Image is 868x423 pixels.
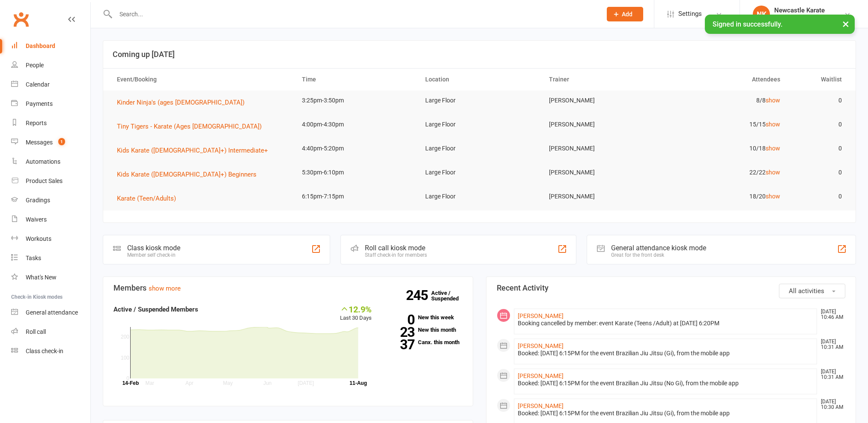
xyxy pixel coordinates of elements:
[518,402,564,409] a: [PERSON_NAME]
[817,399,845,410] time: [DATE] 10:30 AM
[713,20,782,28] span: Signed in successfully.
[418,69,541,90] th: Location
[665,186,788,207] td: 18/20
[518,342,564,349] a: [PERSON_NAME]
[607,7,643,21] button: Add
[766,193,780,200] a: show
[149,285,181,292] a: show more
[26,197,50,204] div: Gradings
[113,50,846,59] h3: Coming up [DATE]
[117,195,176,202] span: Karate (Teen/Adults)
[665,138,788,159] td: 10/18
[294,138,418,159] td: 4:40pm-5:20pm
[117,171,257,178] span: Kids Karate ([DEMOGRAPHIC_DATA]+) Beginners
[26,177,63,184] div: Product Sales
[518,372,564,379] a: [PERSON_NAME]
[26,216,47,223] div: Waivers
[406,289,431,302] strong: 245
[541,69,665,90] th: Trainer
[518,380,814,387] div: Booked: [DATE] 6:15PM for the event Brazilian Jiu Jitsu (No Gi), from the mobile app
[26,139,53,146] div: Messages
[497,284,846,292] h3: Recent Activity
[518,350,814,357] div: Booked: [DATE] 6:15PM for the event Brazilian Jiu Jitsu (Gi), from the mobile app
[294,186,418,207] td: 6:15pm-7:15pm
[117,145,274,156] button: Kids Karate ([DEMOGRAPHIC_DATA]+) Intermediate+
[11,171,90,191] a: Product Sales
[385,327,462,333] a: 23New this month
[365,252,427,258] div: Staff check-in for members
[789,287,824,295] span: All activities
[774,6,825,14] div: Newcastle Karate
[127,244,180,252] div: Class kiosk mode
[788,114,850,135] td: 0
[11,94,90,114] a: Payments
[26,348,63,354] div: Class check-in
[788,69,850,90] th: Waitlist
[788,162,850,183] td: 0
[665,90,788,111] td: 8/8
[788,90,850,111] td: 0
[11,75,90,94] a: Calendar
[127,252,180,258] div: Member self check-in
[294,114,418,135] td: 4:00pm-4:30pm
[766,121,780,128] a: show
[26,235,51,242] div: Workouts
[766,145,780,152] a: show
[788,186,850,207] td: 0
[385,339,462,345] a: 37Canx. this month
[58,138,65,145] span: 1
[766,169,780,176] a: show
[109,69,294,90] th: Event/Booking
[294,90,418,111] td: 3:25pm-3:50pm
[11,322,90,342] a: Roll call
[11,36,90,56] a: Dashboard
[117,97,251,108] button: Kinder Ninja's (ages [DEMOGRAPHIC_DATA])
[418,90,541,111] td: Large Floor
[418,186,541,207] td: Large Floor
[11,152,90,171] a: Automations
[11,210,90,229] a: Waivers
[518,320,814,327] div: Booking cancelled by member: event Karate (Teens /Adult) at [DATE] 6:20PM
[340,304,372,314] div: 12.9%
[11,303,90,322] a: General attendance kiosk mode
[113,8,596,20] input: Search...
[117,193,182,204] button: Karate (Teen/Adults)
[11,249,90,268] a: Tasks
[26,100,53,107] div: Payments
[10,9,32,30] a: Clubworx
[26,62,44,69] div: People
[418,162,541,183] td: Large Floor
[117,169,262,180] button: Kids Karate ([DEMOGRAPHIC_DATA]+) Beginners
[385,326,415,339] strong: 23
[117,121,268,132] button: Tiny Tigers - Karate (Ages [DEMOGRAPHIC_DATA])
[26,274,57,281] div: What's New
[541,162,665,183] td: [PERSON_NAME]
[117,99,245,106] span: Kinder Ninja's (ages [DEMOGRAPHIC_DATA])
[678,4,702,24] span: Settings
[611,244,706,252] div: General attendance kiosk mode
[11,342,90,361] a: Class kiosk mode
[541,186,665,207] td: [PERSON_NAME]
[294,69,418,90] th: Time
[26,42,55,49] div: Dashboard
[117,147,268,154] span: Kids Karate ([DEMOGRAPHIC_DATA]+) Intermediate+
[541,90,665,111] td: [PERSON_NAME]
[418,138,541,159] td: Large Floor
[611,252,706,258] div: Great for the front desk
[418,114,541,135] td: Large Floor
[11,133,90,152] a: Messages 1
[26,328,46,335] div: Roll call
[340,304,372,323] div: Last 30 Days
[622,11,632,18] span: Add
[817,369,845,380] time: [DATE] 10:31 AM
[117,123,262,130] span: Tiny Tigers - Karate (Ages [DEMOGRAPHIC_DATA])
[385,315,462,320] a: 0New this week
[766,97,780,104] a: show
[788,138,850,159] td: 0
[431,284,469,308] a: 245Active / Suspended
[665,162,788,183] td: 22/22
[26,81,50,88] div: Calendar
[11,191,90,210] a: Gradings
[541,138,665,159] td: [PERSON_NAME]
[665,69,788,90] th: Attendees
